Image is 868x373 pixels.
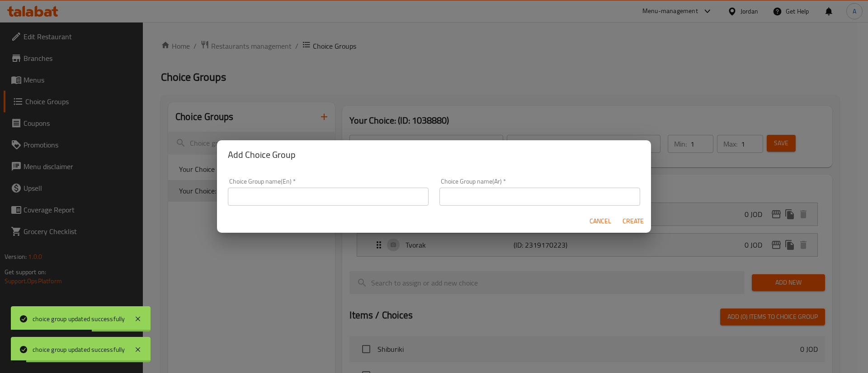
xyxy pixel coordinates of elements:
[618,213,647,230] button: Create
[439,188,640,206] input: Please enter Choice Group name(ar)
[228,147,640,162] h2: Add Choice Group
[590,216,611,227] span: Cancel
[228,188,429,206] input: Please enter Choice Group name(en)
[622,216,644,227] span: Create
[33,314,125,324] div: choice group updated successfully
[33,345,125,355] div: choice group updated successfully
[586,213,615,230] button: Cancel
